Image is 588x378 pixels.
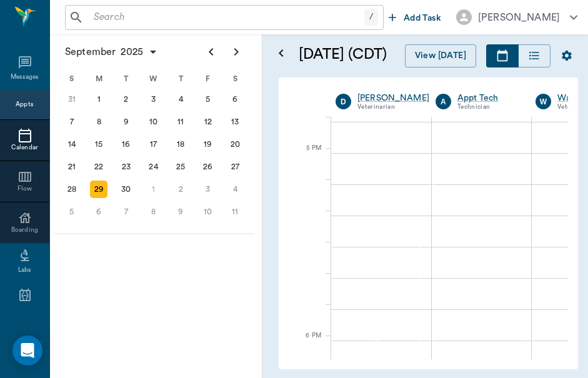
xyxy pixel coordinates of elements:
button: Add Task [384,6,446,29]
div: [PERSON_NAME] [478,10,560,25]
div: Wednesday, September 3, 2025 [145,91,162,108]
div: Thursday, September 11, 2025 [172,113,189,131]
div: W [140,69,167,88]
div: Sunday, September 14, 2025 [63,136,81,153]
div: Saturday, October 11, 2025 [226,203,244,221]
div: Friday, September 12, 2025 [199,113,217,131]
button: [PERSON_NAME] [446,6,587,29]
div: Tuesday, September 2, 2025 [117,91,135,108]
span: [PERSON_NAME] [437,311,517,319]
div: 6 PM [289,329,321,361]
div: 5 PM [289,142,321,173]
div: S [221,69,249,88]
div: Technician [457,102,517,112]
div: Wednesday, September 10, 2025 [145,113,162,131]
input: Search [89,9,364,26]
div: CHECKED_OUT, 8:00 AM - 8:30 AM [432,122,522,216]
div: F [194,69,222,88]
div: Friday, October 3, 2025 [199,181,217,198]
div: Sunday, August 31, 2025 [63,91,81,108]
span: September [62,43,118,61]
button: Open calendar [274,29,289,77]
div: Saturday, September 13, 2025 [226,113,244,131]
div: Saturday, September 27, 2025 [226,158,244,176]
div: Thursday, October 2, 2025 [172,181,189,198]
div: Tuesday, September 30, 2025 [117,181,135,198]
div: Monday, September 29, 2025 [90,181,107,198]
div: CHECKED_OUT, 8:30 AM - 9:00 AM [331,216,422,309]
div: Wednesday, September 24, 2025 [145,158,162,176]
div: Sunday, October 5, 2025 [63,203,81,221]
h5: [DATE] (CDT) [299,44,391,64]
div: Labs [18,266,31,275]
div: Appts [16,100,33,109]
div: Saturday, September 20, 2025 [226,136,244,153]
div: / [364,9,378,26]
div: Veterinarian [357,102,429,112]
div: Monday, October 6, 2025 [90,203,107,221]
span: 9:00 AM - 9:30 AM [437,319,517,331]
div: Monday, September 1, 2025 [90,91,107,108]
div: Tuesday, September 16, 2025 [117,136,135,153]
div: Sunday, September 21, 2025 [63,158,81,176]
span: 2025 [118,43,146,61]
span: Midnight Stadigh [437,123,517,131]
button: September2025 [59,39,164,64]
div: Monday, September 8, 2025 [90,113,107,131]
div: T [167,69,194,88]
a: [PERSON_NAME] [357,92,429,104]
span: 8:00 AM - 8:30 AM [437,131,517,144]
div: Thursday, September 4, 2025 [172,91,189,108]
div: Thursday, October 9, 2025 [172,203,189,221]
div: Tuesday, September 9, 2025 [117,113,135,131]
div: M [86,69,113,88]
a: Appt Tech [457,92,517,104]
button: Previous page [199,39,224,64]
div: Tuesday, October 7, 2025 [117,203,135,221]
div: W [536,94,551,109]
div: Friday, October 10, 2025 [199,203,217,221]
div: Monday, September 15, 2025 [90,136,107,153]
div: Tuesday, September 23, 2025 [117,158,135,176]
div: Wednesday, October 8, 2025 [145,203,162,221]
div: Friday, September 5, 2025 [199,91,217,108]
div: Sunday, September 28, 2025 [63,181,81,198]
div: Monday, September 22, 2025 [90,158,107,176]
div: Thursday, September 18, 2025 [172,136,189,153]
div: Open Intercom Messenger [12,336,42,366]
span: NO APPOINTMENT! EMERGENCY ONLY! [336,311,394,342]
span: Momma [PERSON_NAME] [382,311,444,327]
div: Today, Wednesday, October 1, 2025 [145,181,162,198]
div: D [336,94,351,109]
div: A [436,94,451,109]
span: 9:00 AM - 9:30 AM [382,327,444,352]
span: [PERSON_NAME] [336,217,417,225]
div: Friday, September 26, 2025 [199,158,217,176]
div: Saturday, October 4, 2025 [226,181,244,198]
div: Sunday, September 7, 2025 [63,113,81,131]
button: View [DATE] [405,44,476,67]
span: 8:30 AM - 9:00 AM [336,225,417,237]
div: Wednesday, September 17, 2025 [145,136,162,153]
div: Friday, September 19, 2025 [199,136,217,153]
div: Thursday, September 25, 2025 [172,158,189,176]
div: Messages [11,72,39,82]
span: 9:00 AM - 9:30 AM [336,342,394,367]
div: S [58,69,86,88]
div: Saturday, September 6, 2025 [226,91,244,108]
div: T [112,69,140,88]
button: Next page [224,39,249,64]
